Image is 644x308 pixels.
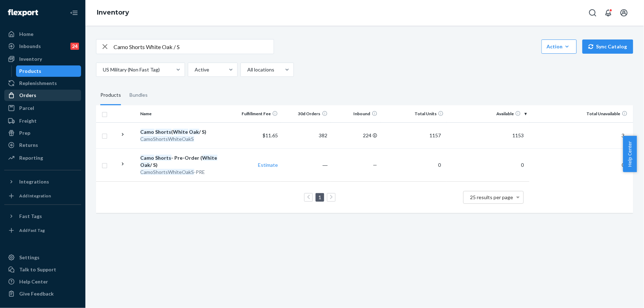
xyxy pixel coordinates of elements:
[19,117,37,124] div: Freight
[194,66,195,73] input: Active
[141,129,154,135] em: Camo
[202,155,217,161] em: White
[19,92,36,99] div: Orders
[601,6,616,20] button: Open notifications
[19,178,49,185] div: Integrations
[20,68,42,75] div: Products
[263,132,278,138] span: $11.65
[4,264,81,275] a: Talk to Support
[100,85,121,105] div: Products
[141,169,228,176] div: -PRE
[281,122,331,148] td: 382
[19,142,38,149] div: Returns
[518,162,527,168] span: 0
[510,132,527,138] span: 1153
[470,194,513,200] span: 25 results per page
[4,115,81,127] a: Freight
[130,85,148,105] div: Bundles
[19,254,39,261] div: Settings
[141,155,154,161] em: Camo
[19,105,34,112] div: Parcel
[155,129,171,135] em: Shorts
[91,2,135,23] ol: breadcrumbs
[542,39,577,54] button: Action
[617,6,631,20] button: Open account menu
[4,225,81,236] a: Add Fast Tag
[19,266,56,273] div: Talk to Support
[427,132,444,138] span: 1157
[4,176,81,187] button: Integrations
[582,39,633,54] button: Sync Catalog
[4,252,81,263] a: Settings
[447,105,529,122] th: Available
[114,39,274,54] input: Search inventory by name or sku
[19,154,43,161] div: Reporting
[4,276,81,287] a: Help Center
[70,43,79,50] div: 24
[281,105,331,122] th: 30d Orders
[4,78,81,89] a: Replenishments
[4,211,81,222] button: Fast Tags
[19,31,33,38] div: Home
[189,129,199,135] em: Oak
[141,128,228,136] div: ( / S)
[619,132,628,138] span: 3
[4,90,81,101] a: Orders
[529,105,633,122] th: Total Unavailable
[8,9,38,16] img: Flexport logo
[231,105,281,122] th: Fulfillment Fee
[155,155,171,161] em: Shorts
[4,102,81,114] a: Parcel
[317,194,323,200] a: Page 1 is your current page
[4,28,81,40] a: Home
[19,278,48,285] div: Help Center
[102,66,103,73] input: US Military (Non Fast Tag)
[141,162,151,168] em: Oak
[67,6,81,20] button: Close Navigation
[586,6,600,20] button: Open Search Box
[97,9,129,16] a: Inventory
[331,105,380,122] th: Inbound
[173,129,188,135] em: White
[4,288,81,299] button: Give Feedback
[4,190,81,202] a: Add Integration
[19,213,42,220] div: Fast Tags
[331,122,380,148] td: 224
[141,169,194,175] em: CamoShortsWhiteOakS
[619,162,628,168] span: 0
[380,105,447,122] th: Total Units
[138,105,231,122] th: Name
[16,65,81,77] a: Products
[4,139,81,151] a: Returns
[19,80,57,87] div: Replenishments
[19,227,45,233] div: Add Fast Tag
[4,152,81,164] a: Reporting
[547,43,571,50] div: Action
[4,41,81,52] a: Inbounds24
[19,129,30,137] div: Prep
[4,53,81,65] a: Inventory
[19,43,41,50] div: Inbounds
[373,162,378,168] span: —
[19,193,51,199] div: Add Integration
[247,66,247,73] input: All locations
[19,290,54,297] div: Give Feedback
[623,136,637,172] button: Help Center
[141,136,194,142] em: CamoShortsWhiteOakS
[141,154,228,169] div: - Pre-Order ( / S)
[435,162,444,168] span: 0
[258,162,278,168] a: Estimate
[4,127,81,139] a: Prep
[19,55,42,63] div: Inventory
[281,148,331,181] td: ―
